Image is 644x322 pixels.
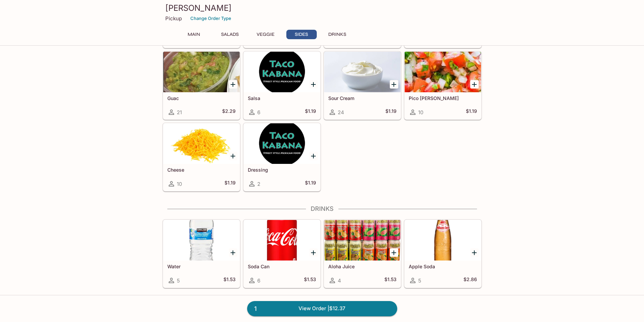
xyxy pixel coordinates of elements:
[177,181,182,187] span: 10
[163,51,240,120] a: Guac21$2.29
[224,180,236,188] h5: $1.19
[163,220,240,288] a: Water5$1.53
[251,30,281,39] button: Veggie
[463,276,477,284] h5: $2.86
[390,248,398,257] button: Add Aloha Juice
[405,52,481,92] div: Pico de Gallo
[390,80,398,89] button: Add Sour Cream
[309,248,318,257] button: Add Soda Can
[243,220,320,288] a: Soda Can6$1.53
[163,205,482,213] h4: Drinks
[167,264,236,269] h5: Water
[385,108,397,116] h5: $1.19
[165,15,182,22] p: Pickup
[404,220,481,288] a: Apple Soda5$2.86
[328,95,397,101] h5: Sour Cream
[470,80,479,89] button: Add Pico de Gallo
[244,220,320,261] div: Soda Can
[305,180,316,188] h5: $1.19
[404,51,481,120] a: Pico [PERSON_NAME]10$1.19
[324,52,401,92] div: Sour Cream
[248,95,316,101] h5: Salsa
[250,304,261,314] span: 1
[244,123,320,164] div: Dressing
[248,167,316,173] h5: Dressing
[409,264,477,269] h5: Apple Soda
[163,123,240,164] div: Cheese
[223,276,236,284] h5: $1.53
[304,276,316,284] h5: $1.53
[215,30,245,39] button: Salads
[384,276,397,284] h5: $1.53
[418,277,421,284] span: 5
[328,264,397,269] h5: Aloha Juice
[309,152,318,160] button: Add Dressing
[167,95,236,101] h5: Guac
[167,167,236,173] h5: Cheese
[187,13,234,24] button: Change Order Type
[243,123,320,191] a: Dressing2$1.19
[322,30,353,39] button: Drinks
[163,123,240,191] a: Cheese10$1.19
[222,108,236,116] h5: $2.29
[324,51,401,120] a: Sour Cream24$1.19
[257,109,260,116] span: 6
[338,109,344,116] span: 24
[405,220,481,261] div: Apple Soda
[248,264,316,269] h5: Soda Can
[163,52,240,92] div: Guac
[229,248,237,257] button: Add Water
[324,220,401,288] a: Aloha Juice4$1.53
[286,30,317,39] button: Sides
[177,109,182,116] span: 21
[466,108,477,116] h5: $1.19
[409,95,477,101] h5: Pico [PERSON_NAME]
[257,277,260,284] span: 6
[243,51,320,120] a: Salsa6$1.19
[338,277,341,284] span: 4
[305,108,316,116] h5: $1.19
[324,220,401,261] div: Aloha Juice
[244,52,320,92] div: Salsa
[418,109,423,116] span: 10
[179,30,209,39] button: Main
[165,3,479,13] h3: [PERSON_NAME]
[229,80,237,89] button: Add Guac
[247,301,397,316] a: 1View Order |$12.37
[257,181,260,187] span: 2
[177,277,180,284] span: 5
[309,80,318,89] button: Add Salsa
[470,248,479,257] button: Add Apple Soda
[229,152,237,160] button: Add Cheese
[163,220,240,261] div: Water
